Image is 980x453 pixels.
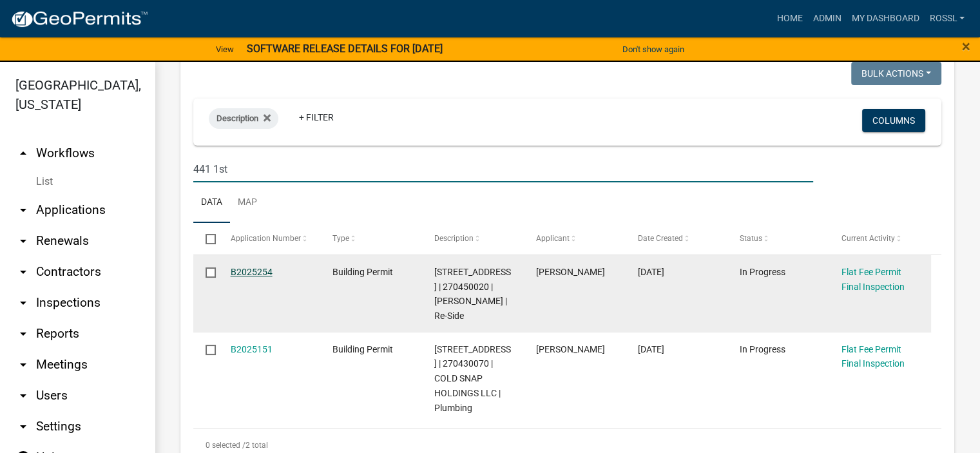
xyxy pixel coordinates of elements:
a: View [211,39,239,60]
i: arrow_drop_down [15,419,31,434]
span: Building Permit [332,344,393,354]
datatable-header-cell: Date Created [626,223,727,254]
span: Gina Gullickson [536,344,605,354]
span: Type [332,234,349,243]
span: 0 selected / [206,441,245,450]
datatable-header-cell: Type [320,223,421,254]
a: Admin [807,6,846,31]
button: Close [962,39,970,54]
span: 06/06/2025 [638,344,664,354]
span: Description [434,234,474,243]
i: arrow_drop_down [15,202,31,218]
span: Date Created [638,234,683,243]
datatable-header-cell: Application Number [218,223,320,254]
span: 441 1ST ST NW | 270430070 | COLD SNAP HOLDINGS LLC | Plumbing [434,344,511,413]
i: arrow_drop_down [15,326,31,342]
i: arrow_drop_up [15,146,31,161]
button: Bulk Actions [851,62,941,85]
a: Map [230,182,265,224]
span: Status [740,234,762,243]
a: RossL [924,6,970,31]
span: Gina Gullickson [536,267,605,277]
a: Data [193,182,230,224]
i: arrow_drop_down [15,295,31,311]
input: Search for applications [193,156,813,182]
a: Home [771,6,807,31]
datatable-header-cell: Applicant [524,223,626,254]
button: Don't show again [617,39,689,60]
span: Applicant [536,234,570,243]
span: Application Number [231,234,301,243]
span: In Progress [740,267,785,277]
a: My Dashboard [846,6,924,31]
span: In Progress [740,344,785,354]
span: 08/01/2025 [638,267,664,277]
strong: SOFTWARE RELEASE DETAILS FOR [DATE] [247,43,443,55]
datatable-header-cell: Select [193,223,218,254]
span: 441 1ST ST SW | 270450020 | STUDIER,DANIEL M | Re-Side [434,267,511,321]
span: Building Permit [332,267,393,277]
datatable-header-cell: Current Activity [829,223,931,254]
datatable-header-cell: Status [727,223,829,254]
i: arrow_drop_down [15,264,31,280]
i: arrow_drop_down [15,233,31,249]
i: arrow_drop_down [15,357,31,372]
button: Columns [862,109,925,132]
a: B2025151 [231,344,273,354]
a: + Filter [289,106,344,129]
span: Description [216,113,258,123]
span: × [962,37,970,55]
a: B2025254 [231,267,273,277]
a: Flat Fee Permit Final Inspection [841,344,905,369]
datatable-header-cell: Description [422,223,524,254]
a: Flat Fee Permit Final Inspection [841,267,905,292]
span: Current Activity [841,234,895,243]
i: arrow_drop_down [15,388,31,403]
